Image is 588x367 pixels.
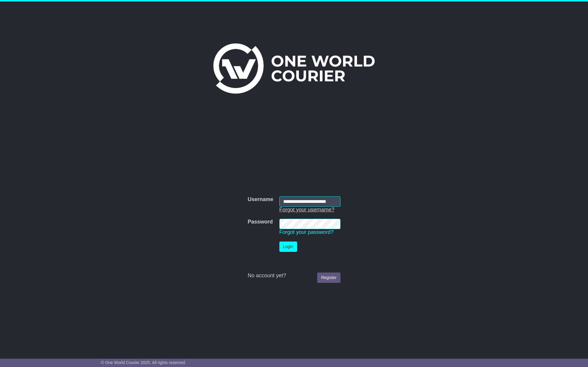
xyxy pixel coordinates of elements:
a: Register [317,273,340,283]
label: Username [248,196,273,203]
label: Password [248,219,273,225]
a: Forgot your password? [279,229,334,235]
a: Forgot your username? [279,207,335,213]
span: © One World Courier 2025. All rights reserved. [101,360,186,365]
div: No account yet? [248,273,340,279]
img: One World [213,43,374,94]
button: Login [279,242,297,252]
